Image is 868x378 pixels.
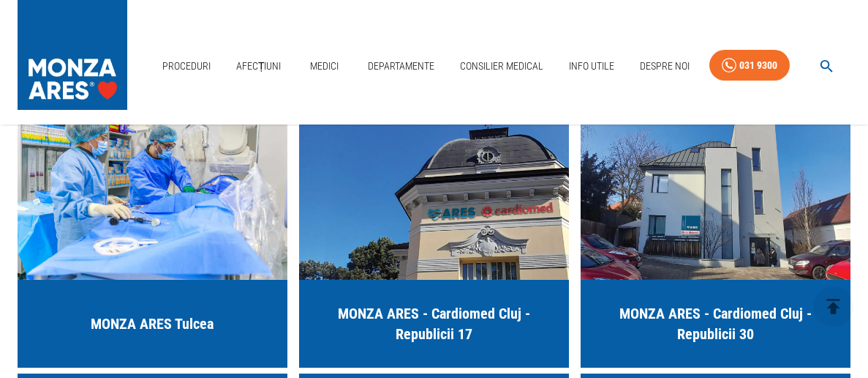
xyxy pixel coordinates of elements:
img: MONZA ARES Cluj Napoca [581,104,850,280]
a: 031 9300 [709,50,790,81]
button: delete [813,286,853,327]
a: MONZA ARES - Cardiomed Cluj - Republicii 30 [581,104,850,368]
a: Info Utile [563,51,620,81]
h5: MONZA ARES - Cardiomed Cluj - Republicii 30 [592,303,839,344]
h5: MONZA ARES - Cardiomed Cluj - Republicii 17 [311,303,557,344]
a: Consilier Medical [454,51,549,81]
a: Departamente [362,51,440,81]
a: MONZA ARES Tulcea [18,104,287,368]
div: 031 9300 [739,56,777,75]
img: MONZA ARES Tulcea [18,104,287,280]
img: MONZA ARES Cluj Napoca [299,104,569,280]
a: Despre Noi [634,51,695,81]
a: MONZA ARES - Cardiomed Cluj - Republicii 17 [299,104,569,368]
a: Proceduri [156,51,216,81]
a: Afecțiuni [230,51,287,81]
a: Medici [301,51,348,81]
h5: MONZA ARES Tulcea [91,314,214,334]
